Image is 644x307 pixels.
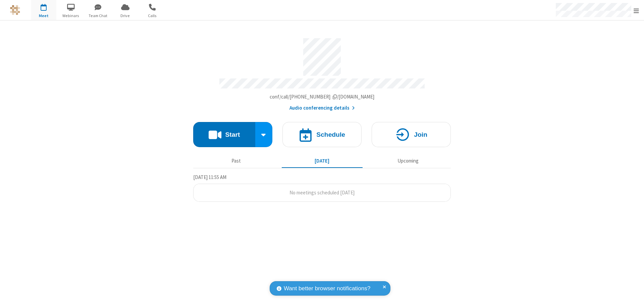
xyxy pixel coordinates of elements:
[270,93,375,101] button: Copy my meeting room linkCopy my meeting room link
[193,122,255,147] button: Start
[225,131,240,138] h4: Start
[140,13,165,19] span: Calls
[196,155,277,167] button: Past
[193,173,451,202] section: Today's Meetings
[58,13,84,19] span: Webinars
[316,131,345,138] h4: Schedule
[627,290,639,302] iframe: Chat
[193,174,226,180] span: [DATE] 11:55 AM
[270,94,375,100] span: Copy my meeting room link
[31,13,56,19] span: Meet
[368,155,448,167] button: Upcoming
[414,131,427,138] h4: Join
[10,5,20,15] img: QA Selenium DO NOT DELETE OR CHANGE
[289,104,355,112] button: Audio conferencing details
[282,122,362,147] button: Schedule
[284,284,370,293] span: Want better browser notifications?
[255,122,273,147] div: Start conference options
[289,189,355,196] span: No meetings scheduled [DATE]
[282,155,363,167] button: [DATE]
[113,13,138,19] span: Drive
[86,13,111,19] span: Team Chat
[372,122,451,147] button: Join
[193,33,451,112] section: Account details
